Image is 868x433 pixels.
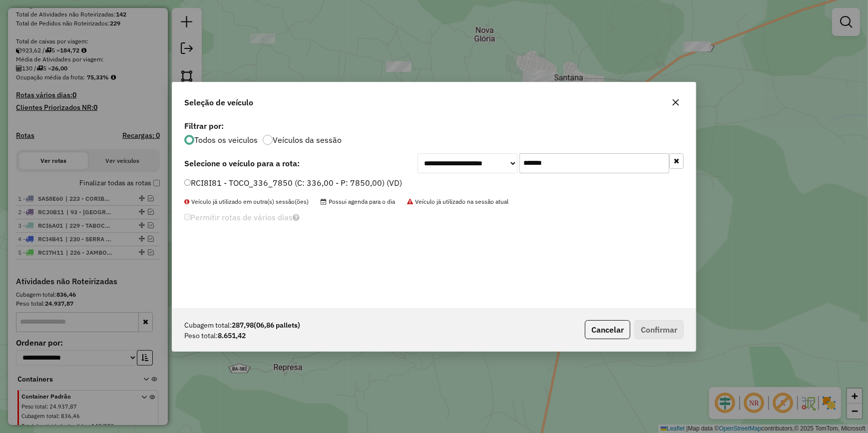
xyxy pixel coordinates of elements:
strong: Selecione o veículo para a rota: [184,158,300,168]
input: Permitir rotas de vários dias [184,214,190,220]
span: Veículo já utilizado em outra(s) sessão(ões) [184,198,309,205]
span: Cubagem total: [184,320,232,331]
span: Peso total: [184,331,218,341]
label: Permitir rotas de vários dias [184,208,300,227]
span: Possui agenda para o dia [321,198,395,205]
span: Seleção de veículo [184,96,253,108]
strong: 8.651,42 [218,331,246,341]
input: RCI8I81 - TOCO_336_7850 (C: 336,00 - P: 7850,00) (VD) [184,179,191,186]
label: Todos os veiculos [194,136,258,144]
strong: 287,98 [232,320,300,331]
span: Veículo já utilizado na sessão atual [407,198,508,205]
span: (06,86 pallets) [254,321,300,330]
i: Selecione pelo menos um veículo [293,213,300,221]
button: Cancelar [585,320,630,339]
label: Filtrar por: [184,120,684,132]
label: RCI8I81 - TOCO_336_7850 (C: 336,00 - P: 7850,00) (VD) [184,177,402,189]
label: Veículos da sessão [273,136,342,144]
